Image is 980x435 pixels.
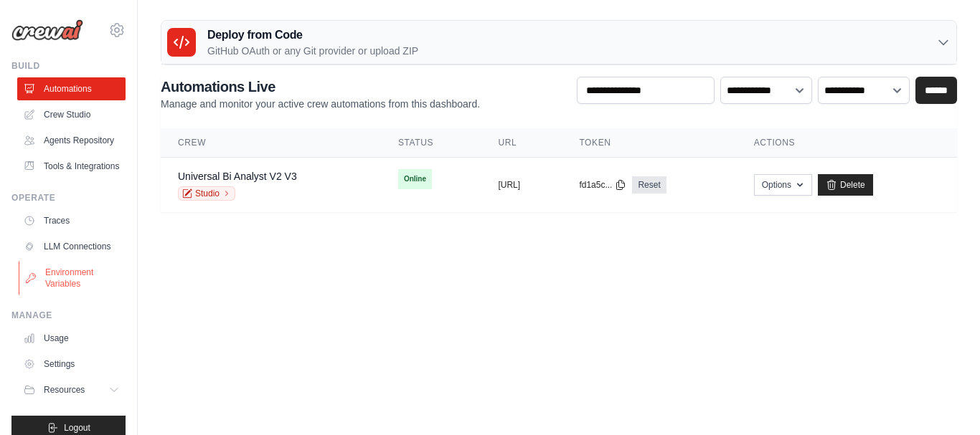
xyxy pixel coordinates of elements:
th: Crew [161,128,381,158]
a: Crew Studio [17,103,126,126]
a: Traces [17,209,126,232]
th: Status [381,128,481,158]
span: Logout [64,422,90,434]
a: Universal Bi Analyst V2 V3 [178,171,297,182]
div: Operate [11,192,126,204]
button: Options [754,174,812,196]
button: fd1a5c... [579,179,626,191]
a: Usage [17,327,126,350]
h3: Deploy from Code [207,27,418,44]
th: Actions [737,128,957,158]
a: LLM Connections [17,235,126,258]
a: Studio [178,186,235,201]
div: Build [11,60,126,72]
img: Logo [11,19,83,41]
button: Resources [17,378,126,401]
th: URL [481,128,562,158]
div: Manage [11,310,126,321]
a: Tools & Integrations [17,155,126,178]
span: Resources [44,384,85,396]
a: Reset [632,176,666,193]
th: Token [562,128,736,158]
a: Delete [818,174,873,196]
a: Automations [17,77,126,100]
p: GitHub OAuth or any Git provider or upload ZIP [207,44,418,58]
p: Manage and monitor your active crew automations from this dashboard. [161,97,480,111]
a: Settings [17,353,126,376]
a: Environment Variables [19,261,127,295]
span: Online [398,169,432,189]
a: Agents Repository [17,129,126,152]
h2: Automations Live [161,77,480,97]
